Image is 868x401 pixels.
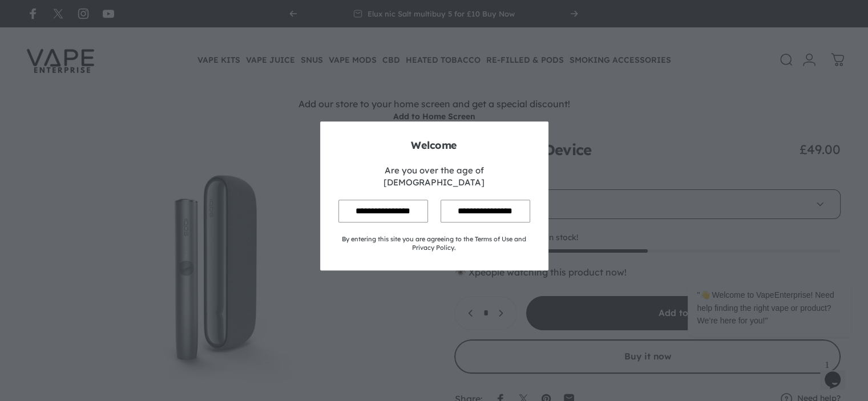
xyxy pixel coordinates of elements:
h2: Welcome [338,140,530,151]
span: 1 [5,5,9,14]
div: By entering this site you are agreeing to the Terms of Use and Privacy Policy. [338,235,530,253]
span: "👋 Welcome to VapeEnterprise! Need help finding the right vape or product? We’re here for you!" [46,75,183,110]
div: Are you over the age of [DEMOGRAPHIC_DATA] [338,164,530,188]
div: "👋 Welcome to VapeEnterprise! Need help finding the right vape or product? We’re here for you!" [7,64,200,121]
